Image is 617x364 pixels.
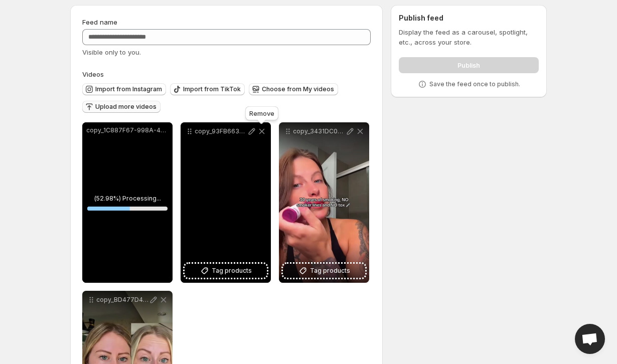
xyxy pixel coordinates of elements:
button: Import from TikTok [170,83,245,95]
div: copy_3431DC0F-9934-4950-AC0C-F7FBF4F9C40CTag products [279,122,369,283]
a: Open chat [575,324,605,354]
p: copy_3431DC0F-9934-4950-AC0C-F7FBF4F9C40C [293,127,345,135]
span: Videos [82,70,104,78]
p: copy_BD477D41-DF50-497B-BC0F-A732B7275F56 [96,296,148,304]
span: Feed name [82,18,117,26]
span: Tag products [310,266,350,276]
p: copy_1C887F67-998A-4F00-A9DC-6994D2A84334 [86,126,169,134]
button: Tag products [185,264,267,278]
span: Choose from My videos [262,85,334,93]
p: Display the feed as a carousel, spotlight, etc., across your store. [399,27,539,47]
p: Save the feed once to publish. [429,80,520,88]
div: copy_93FB6630-3CA3-4813-A52F-1A152ACC1F8BTag products [181,122,271,283]
span: Tag products [212,266,252,276]
span: Visible only to you. [82,48,141,56]
span: Import from TikTok [183,85,241,93]
button: Choose from My videos [249,83,338,95]
button: Tag products [283,264,365,278]
p: copy_93FB6630-3CA3-4813-A52F-1A152ACC1F8B [195,127,247,135]
span: Import from Instagram [95,85,162,93]
h2: Publish feed [399,13,539,23]
button: Import from Instagram [82,83,166,95]
div: copy_1C887F67-998A-4F00-A9DC-6994D2A84334(52.98%) Processing...52.98275028683859% [82,122,173,283]
button: Upload more videos [82,101,161,113]
span: Upload more videos [95,103,157,111]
